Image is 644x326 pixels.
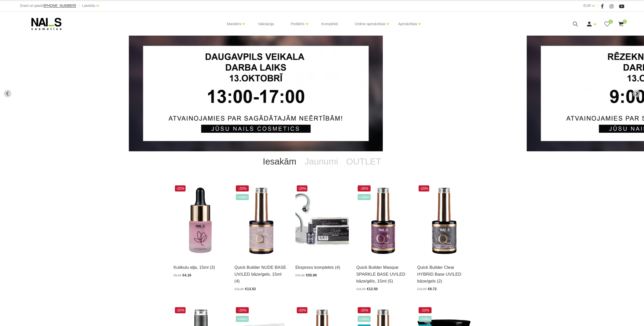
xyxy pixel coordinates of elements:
img: Maskējoša, viegli mirdzoša bāze/gels. Unikāls produkts ar daudz izmantošanas iespējām: •Bāze gell... [356,184,410,258]
span: €16.90 [235,287,244,291]
img: Ekpress gēla tipši pieaudzēšanai 240 gab.Gēla nagu pieaudzēšana vēl nekad nav bijusi tik vienkārš... [295,184,349,258]
span: -20% [175,185,186,191]
span: -20% [297,307,308,313]
span: +Video [358,194,371,200]
a: Online apmācības [355,14,385,34]
button: Go to last slide [4,90,11,97]
span: €4.16 [183,273,191,277]
span: €16.90 [356,287,366,291]
span: -26% [358,185,371,191]
span: [PHONE_NUMBER] [44,4,76,8]
a: Quick Builder Masque SPARKLE BASE UV/LED bāze/gēls, 15ml (5) [356,264,410,285]
span: 0 [609,20,613,24]
span: €8.72 [428,287,437,291]
span: €55.90 [306,273,317,277]
span: -20% [236,185,249,191]
span: €12.50 [367,287,378,291]
span: +Video [419,316,432,322]
img: Mitrinoša, mīkstinoša un aromātiska kutikulas eļļa. Bagāta ar nepieciešamo omega-3, 6 un 9, kā ar... [174,184,227,258]
li: 1 of 13 [129,36,515,151]
span: -20% [297,185,308,191]
span: -20% [175,307,186,313]
a: Pedikīrs [291,14,304,34]
img: Lieliskas noturības kamuflējošā bāze/gels, kas ir saudzīga pret dabīgo nagu un nebojā naga plātni... [235,184,288,258]
a: [PHONE_NUMBER] [44,4,76,8]
a: Quick Builder Clear HYBRID Base UV/LED bāze/gels (2) [417,264,471,285]
a: OUTLET [342,151,385,172]
span: 0 [623,20,627,24]
span: +Video [236,316,249,322]
span: -20% [236,307,249,313]
span: +Video [358,316,371,322]
span: -20% [358,307,371,313]
a: Apmācības [398,14,417,34]
span: | [597,3,598,9]
a: Quick Builder NUDE BASE UV/LED bāze/gels, 15ml (4) [235,264,288,285]
span: +Video [236,194,249,200]
span: | [78,3,79,9]
div: Zvani un pasūti [20,3,76,9]
span: €10.90 [417,287,427,291]
a: Latviešu [82,3,95,9]
a: 0 [604,21,610,27]
a: Manikīrs [227,14,241,34]
a: Ekspress komplekts (4) [295,264,349,271]
span: €5.20 [174,274,181,277]
span: -20% [419,307,432,313]
img: Klientu iemīļotajai Rubber bāzei esam mainījuši nosaukumu uz Quick Builder Clear HYBRID Base UV/L... [417,184,471,258]
button: Next slide [633,90,640,97]
a: EUR [583,3,591,9]
span: €70.30 [295,274,305,277]
a: Jaunumi [300,151,342,172]
a: Kutikulu eļļa, 15ml (3) [174,264,227,271]
a: Vaksācija [254,12,278,36]
a: 0 [618,21,624,27]
span: €13.52 [245,287,256,291]
span: -20% [419,185,430,191]
a: Komplekti [317,12,342,36]
a: Iesakām [259,151,300,172]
